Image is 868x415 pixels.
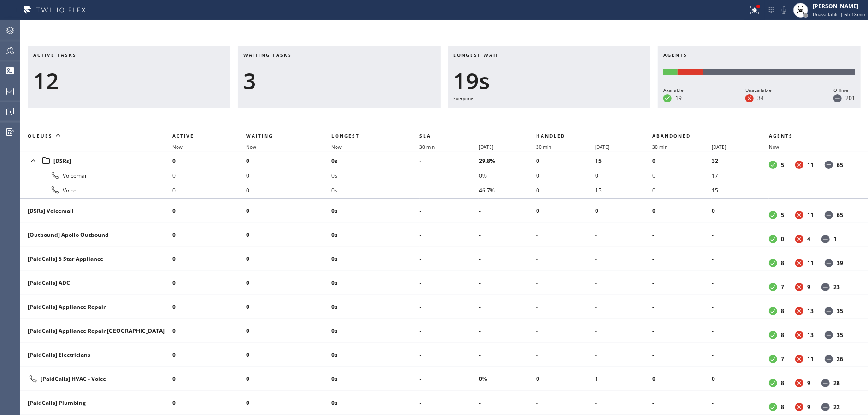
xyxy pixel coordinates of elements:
li: - [595,228,652,242]
div: Offline: 201 [703,69,855,75]
li: - [420,183,479,198]
div: Available [663,86,684,94]
dt: Offline [821,283,830,291]
li: - [652,300,711,314]
li: 0 [172,153,246,168]
dd: 11 [807,161,814,169]
li: 0 [172,324,246,338]
li: 0 [172,348,246,362]
div: [DSRs] Voicemail [28,207,165,215]
div: [PaidCalls] 5 Star Appliance [28,255,165,263]
dd: 26 [837,355,843,363]
li: - [536,276,595,290]
li: - [769,183,857,198]
div: 3 [243,67,435,94]
span: SLA [420,132,431,139]
li: 0 [246,204,331,218]
div: [PERSON_NAME] [813,2,865,10]
dt: Offline [821,235,830,243]
li: 0% [479,168,536,183]
li: 0s [331,300,420,314]
div: [DSRs] [28,154,165,167]
dd: 23 [833,283,840,291]
li: 0 [172,372,246,386]
li: - [420,300,479,314]
dd: 11 [807,259,814,267]
span: Waiting [246,132,273,139]
li: 0s [331,396,420,410]
li: - [712,396,769,410]
li: - [479,348,536,362]
div: [Outbound] Apollo Outbound [28,231,165,239]
dt: Unavailable [795,331,803,339]
dt: Available [769,307,777,315]
span: Waiting tasks [243,52,292,58]
div: Voicemail [28,170,165,181]
li: 0 [595,204,652,218]
div: [PaidCalls] Appliance Repair [28,303,165,311]
dt: Offline [825,331,833,339]
li: 0 [536,372,595,386]
li: 0s [331,372,420,386]
li: - [595,252,652,266]
span: Queues [28,132,53,139]
li: - [420,276,479,290]
dt: Unavailable [795,211,803,219]
div: Everyone [454,94,645,102]
li: - [712,228,769,242]
li: - [479,228,536,242]
dt: Offline [821,403,830,411]
li: 0 [172,183,246,198]
li: - [652,324,711,338]
li: - [479,276,536,290]
dt: Offline [825,259,833,267]
dt: Available [769,235,777,243]
dd: 35 [837,331,843,339]
li: 0s [331,153,420,168]
span: [DATE] [595,144,609,150]
li: 15 [595,153,652,168]
span: Longest wait [454,52,500,58]
dt: Offline [833,94,842,102]
span: 30 min [420,144,435,150]
li: - [420,348,479,362]
li: 0s [331,183,420,198]
dt: Offline [825,355,833,363]
li: 0s [331,348,420,362]
dt: Unavailable [795,379,803,387]
dd: 9 [807,379,810,387]
button: Mute [778,4,791,17]
li: 17 [712,168,769,183]
li: - [652,348,711,362]
li: 29.8% [479,153,536,168]
dt: Available [663,94,672,102]
li: 15 [712,183,769,198]
li: 0 [536,168,595,183]
li: 0 [246,153,331,168]
dt: Unavailable [795,355,803,363]
li: 46.7% [479,183,536,198]
li: 0 [172,228,246,242]
span: Longest [331,132,360,139]
dt: Unavailable [745,94,754,102]
li: - [595,300,652,314]
dd: 13 [807,331,814,339]
li: 0s [331,228,420,242]
dt: Unavailable [795,235,803,243]
span: Active [172,132,194,139]
li: - [420,204,479,218]
dd: 8 [781,379,784,387]
div: Unavailable [745,86,772,94]
dd: 8 [781,307,784,315]
dd: 5 [781,211,784,219]
li: 0s [331,276,420,290]
li: - [769,168,857,183]
li: - [595,348,652,362]
li: 0 [246,372,331,386]
li: 0 [172,300,246,314]
dd: 28 [833,379,840,387]
li: - [420,396,479,410]
li: - [652,228,711,242]
li: 0 [652,153,711,168]
li: - [479,252,536,266]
